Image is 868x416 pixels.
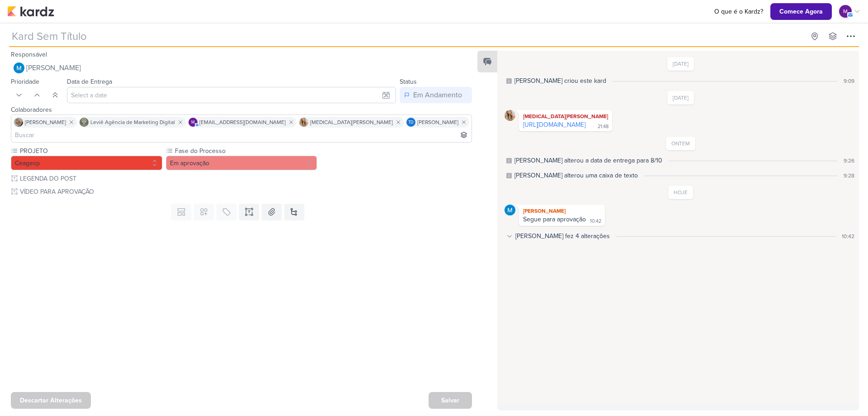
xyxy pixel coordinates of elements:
div: mlegnaioli@gmail.com [189,118,198,127]
div: Em Andamento [413,90,462,100]
div: 9:09 [844,77,854,85]
button: Em aprovação [166,156,317,170]
img: Yasmin Yumi [299,118,308,127]
label: Status [400,78,417,86]
label: Prioridade [11,78,39,86]
span: [PERSON_NAME] [417,118,458,126]
div: Thais de carvalho [406,118,415,127]
img: Yasmin Yumi [505,110,515,121]
div: [MEDICAL_DATA][PERSON_NAME] [521,112,610,121]
div: mlegnaioli@gmail.com [839,5,852,18]
a: O que é o Kardz? [711,7,767,16]
div: MARIANA alterou a data de entrega para 8/10 [514,156,662,165]
span: [PERSON_NAME] [25,118,66,126]
div: Este log é visível à todos no kard [506,78,512,84]
div: 21:48 [598,123,609,130]
div: 9:28 [844,172,854,180]
div: 10:42 [590,218,601,225]
span: [MEDICAL_DATA][PERSON_NAME] [310,118,393,126]
div: MARIANA criou este kard [514,76,606,86]
p: Td [408,120,414,125]
div: Segue para aprovação [523,215,586,223]
div: Este log é visível à todos no kard [506,158,512,163]
span: Leviê Agência de Marketing Digital [90,118,175,126]
span: [EMAIL_ADDRESS][DOMAIN_NAME] [199,118,286,126]
img: MARIANA MIRANDA [505,205,515,215]
img: Leviê Agência de Marketing Digital [80,118,89,127]
div: [PERSON_NAME] fez 4 alterações [515,231,610,241]
input: Buscar [13,129,470,140]
input: Kard Sem Título [9,28,805,44]
label: Fase do Processo [174,146,317,156]
img: MARIANA MIRANDA [14,62,24,73]
button: Ceagesp [11,156,162,170]
div: [PERSON_NAME] [521,206,603,215]
img: kardz.app [7,6,54,17]
input: Select a date [67,87,396,103]
div: 10:42 [842,232,854,240]
input: Texto sem título [18,187,472,196]
div: MARIANA alterou uma caixa de texto [514,171,638,180]
div: 9:26 [844,157,854,165]
span: [PERSON_NAME] [26,62,81,73]
label: Responsável [11,51,47,58]
button: Em Andamento [400,87,472,103]
img: Sarah Violante [14,118,23,127]
div: Este log é visível à todos no kard [506,173,512,178]
a: [URL][DOMAIN_NAME] [523,121,585,129]
label: Data de Entrega [67,78,112,86]
button: [PERSON_NAME] [11,60,472,76]
label: PROJETO [19,146,162,156]
input: Texto sem título [18,174,472,183]
p: m [843,7,848,15]
button: Comece Agora [770,3,832,20]
p: m [191,120,195,125]
div: Colaboradores [11,105,472,115]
